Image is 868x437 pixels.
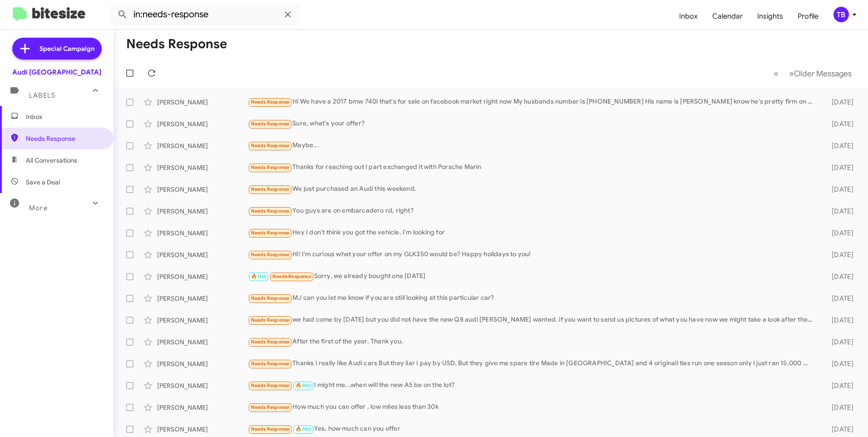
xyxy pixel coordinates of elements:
div: [PERSON_NAME] [157,141,248,150]
span: « [774,68,779,79]
div: [PERSON_NAME] [157,294,248,303]
div: Sorry, we already bought one [DATE] [248,271,817,282]
div: Sure, what's your offer? [248,119,817,129]
span: All Conversations [26,156,77,165]
span: Labels [29,91,55,99]
div: [DATE] [817,403,861,412]
span: Needs Response [251,295,290,301]
div: [PERSON_NAME] [157,403,248,412]
div: [DATE] [817,272,861,281]
div: After the first of the year. Thank you. [248,337,817,347]
div: TB [833,7,849,22]
span: Needs Response [251,121,290,127]
span: Needs Response [251,361,290,367]
div: [DATE] [817,316,861,325]
div: [PERSON_NAME] [157,119,248,129]
div: [PERSON_NAME] [157,425,248,434]
span: Needs Response [26,134,103,143]
div: [DATE] [817,359,861,368]
div: [DATE] [817,338,861,347]
span: Needs Response [251,339,290,345]
div: We just purchased an Audi this weekend. [248,184,817,194]
div: [PERSON_NAME] [157,185,248,194]
span: Needs Response [251,164,290,170]
span: 🔥 Hot [251,273,266,279]
span: Needs Response [251,208,290,214]
h1: Needs Response [126,37,227,51]
div: [PERSON_NAME] [157,228,248,238]
div: You guys are on embarcadero rd, right? [248,206,817,216]
button: Previous [768,64,784,83]
div: [PERSON_NAME] [157,381,248,390]
div: [PERSON_NAME] [157,250,248,259]
span: 🔥 Hot [296,382,311,388]
div: [DATE] [817,119,861,129]
div: [DATE] [817,250,861,259]
span: Needs Response [251,382,290,388]
button: TB [826,7,858,22]
div: Yes, how much can you offer [248,424,817,434]
div: [DATE] [817,185,861,194]
span: Special Campaign [39,44,94,53]
a: Profile [790,3,826,30]
div: [PERSON_NAME] [157,207,248,216]
a: Inbox [672,3,705,30]
span: Needs Response [251,252,290,258]
span: More [29,204,48,212]
span: Needs Response [251,143,290,149]
span: Inbox [26,112,103,121]
span: Needs Response [251,426,290,432]
span: Older Messages [794,69,852,79]
span: Needs Response [251,317,290,323]
a: Insights [750,3,790,30]
div: [PERSON_NAME] [157,316,248,325]
div: [PERSON_NAME] [157,272,248,281]
div: we had come by [DATE] but you did not have the new Q8 audi [PERSON_NAME] wanted. if you want to s... [248,315,817,325]
nav: Page navigation example [769,64,857,83]
span: Needs Response [251,186,290,192]
span: Needs Response [251,99,290,105]
div: [DATE] [817,207,861,216]
div: Thanks for reaching out I part exchanged it with Porsche Marin [248,162,817,173]
button: Next [784,64,857,83]
span: Needs Response [272,273,311,279]
div: [DATE] [817,163,861,172]
a: Calendar [705,3,750,30]
div: [PERSON_NAME] [157,163,248,172]
div: MJ can you let me know if you are still looking at this particular car? [248,293,817,303]
span: 🔥 Hot [296,426,311,432]
div: Hi We have a 2017 bmw 740i that's for sale on facebook market right now My husbands number is [PH... [248,97,817,107]
span: Needs Response [251,230,290,236]
div: [DATE] [817,98,861,107]
input: Search [110,4,301,25]
div: Maybe... [248,140,817,151]
span: » [789,68,794,79]
span: Save a Deal [26,178,60,187]
div: Thanks I really like Audi cars But they liar I pay by USD. But they give me spare tire Made in [G... [248,358,817,369]
div: Hi! I'm curious what your offer on my GLK350 would be? Happy holidays to you! [248,249,817,260]
div: [DATE] [817,425,861,434]
div: How much you can offer , low miles less than 30k [248,402,817,412]
div: [DATE] [817,381,861,390]
div: Audi [GEOGRAPHIC_DATA] [12,68,101,77]
span: Needs Response [251,404,290,410]
div: [PERSON_NAME] [157,98,248,107]
div: [PERSON_NAME] [157,359,248,368]
div: [PERSON_NAME] [157,338,248,347]
div: I might me...when will the new A5 be on the lot? [248,380,817,391]
div: Hey I don't think you got the vehicle. I'm looking for [248,228,817,238]
div: [DATE] [817,141,861,150]
div: [DATE] [817,294,861,303]
a: Special Campaign [12,38,102,60]
div: [DATE] [817,228,861,238]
